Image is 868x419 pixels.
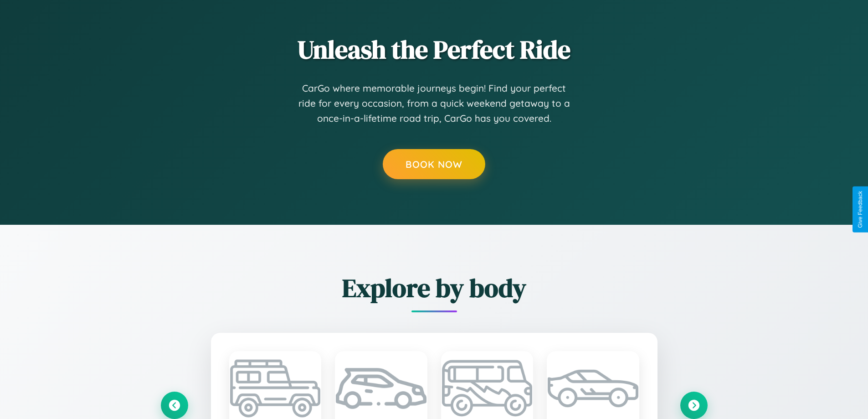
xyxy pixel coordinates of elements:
[857,191,863,228] div: Give Feedback
[298,81,571,126] p: CarGo where memorable journeys begin! Find your perfect ride for every occasion, from a quick wee...
[161,32,708,67] h2: Unleash the Perfect Ride
[383,149,485,179] button: Book Now
[161,270,708,305] h2: Explore by body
